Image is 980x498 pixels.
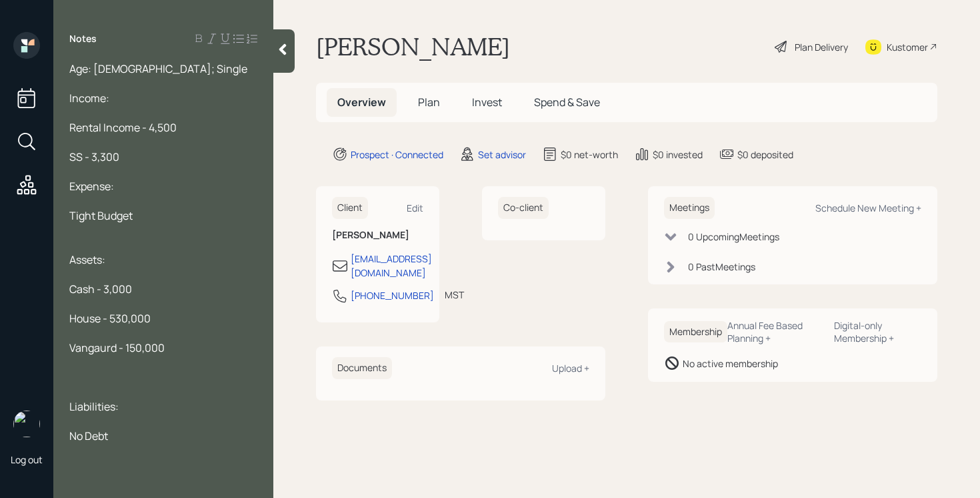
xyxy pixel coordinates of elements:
label: Notes [69,32,97,45]
div: [EMAIL_ADDRESS][DOMAIN_NAME] [351,252,432,280]
h6: Membership [664,321,727,343]
div: Schedule New Meeting + [815,202,921,214]
div: Upload + [552,362,589,375]
div: Annual Fee Based Planning + [727,319,823,344]
span: Tight Budget [69,208,133,223]
span: No Debt [69,429,108,443]
span: SS - 3,300 [69,150,119,164]
div: Prospect · Connected [351,148,443,162]
h6: Client [332,197,368,219]
div: MST [445,288,464,302]
div: 0 Past Meeting s [688,260,755,274]
span: Income: [69,91,109,105]
span: Vangaurd - 150,000 [69,340,165,355]
div: $0 invested [653,148,703,162]
span: Plan [418,95,440,109]
img: retirable_logo.png [13,411,40,437]
span: Liabilities: [69,399,119,414]
h6: [PERSON_NAME] [332,230,423,241]
div: Plan Delivery [795,40,848,54]
h6: Documents [332,357,392,379]
div: $0 deposited [737,148,793,162]
div: [PHONE_NUMBER] [351,288,434,302]
span: Overview [337,95,386,109]
div: Set advisor [478,148,526,162]
span: Age: [DEMOGRAPHIC_DATA]; Single [69,61,247,76]
div: Kustomer [887,40,928,54]
div: No active membership [683,356,778,370]
span: Expense: [69,179,114,194]
span: Cash - 3,000 [69,282,132,296]
h6: Co-client [498,197,549,219]
h6: Meetings [664,197,715,219]
div: Edit [407,202,423,214]
span: Rental Income - 4,500 [69,120,177,135]
span: Assets: [69,252,105,267]
div: 0 Upcoming Meeting s [688,230,779,244]
span: Spend & Save [534,95,600,109]
span: Invest [472,95,502,109]
div: Log out [11,453,43,466]
span: House - 530,000 [69,311,151,326]
h1: [PERSON_NAME] [316,32,510,61]
div: $0 net-worth [561,148,618,162]
div: Digital-only Membership + [834,319,921,344]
